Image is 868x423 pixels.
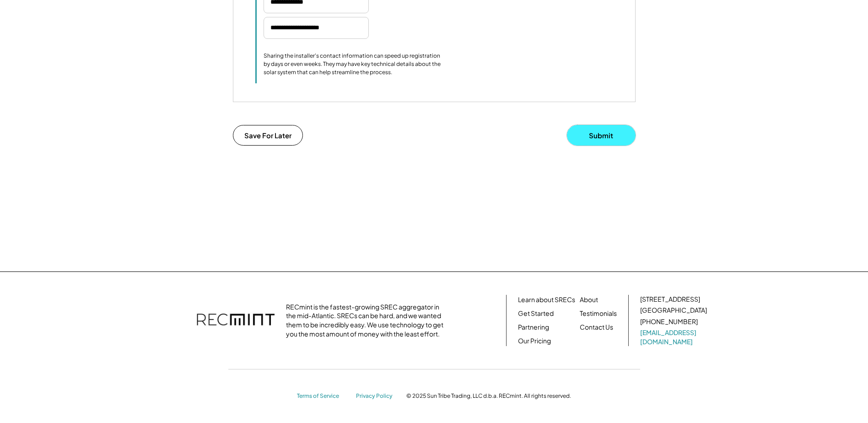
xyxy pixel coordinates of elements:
[197,304,275,336] img: recmint-logotype%403x.png
[640,328,709,346] a: [EMAIL_ADDRESS][DOMAIN_NAME]
[286,303,448,338] div: RECmint is the fastest-growing SREC aggregator in the mid-Atlantic. SRECs can be hard, and we wan...
[518,295,575,304] a: Learn about SRECs
[640,306,707,315] div: [GEOGRAPHIC_DATA]
[264,52,442,76] div: Sharing the installer's contact information can speed up registration by days or even weeks. They...
[518,336,551,346] a: Our Pricing
[567,125,636,146] button: Submit
[518,323,549,332] a: Partnering
[297,392,347,400] a: Terms of Service
[640,295,700,304] div: [STREET_ADDRESS]
[518,309,554,318] a: Get Started
[356,392,397,400] a: Privacy Policy
[580,323,613,332] a: Contact Us
[580,309,617,318] a: Testimonials
[406,392,571,400] div: © 2025 Sun Tribe Trading, LLC d.b.a. RECmint. All rights reserved.
[233,125,303,146] button: Save For Later
[580,295,598,304] a: About
[640,317,698,326] div: [PHONE_NUMBER]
